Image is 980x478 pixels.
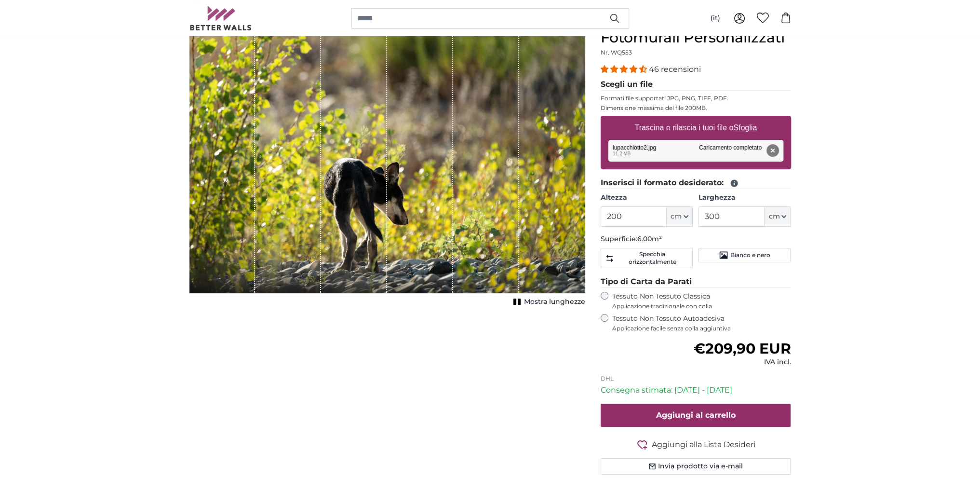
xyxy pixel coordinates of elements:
legend: Inserisci il formato desiderato: [601,177,791,189]
p: DHL [601,375,791,382]
div: IVA incl. [693,357,791,367]
span: 4.37 stars [601,65,649,74]
button: Bianco e nero [698,248,791,262]
label: Tessuto Non Tessuto Classica [612,292,791,310]
label: Altezza [601,193,693,203]
span: 46 recensioni [649,65,701,74]
legend: Tipo di Carta da Parati [601,276,791,288]
legend: Scegli un file [601,79,791,91]
span: Nr. WQ553 [601,49,632,56]
p: Dimensione massima del file 200MB. [601,104,791,112]
button: cm [765,206,791,227]
span: Aggiungi alla Lista Desideri [652,439,755,451]
span: 6.00m² [637,234,662,243]
button: cm [667,206,693,227]
button: Aggiungi al carrello [601,404,791,427]
img: Betterwalls [189,6,252,30]
div: 1 of 1 [189,29,585,309]
h1: Fotomurali Personalizzati [601,29,791,46]
label: Larghezza [698,193,791,203]
span: Bianco e nero [730,251,770,259]
span: Applicazione tradizionale con colla [612,302,791,310]
span: €209,90 EUR [693,340,791,357]
span: Aggiungi al carrello [656,410,736,420]
button: Specchia orizzontalmente [601,248,693,268]
label: Tessuto Non Tessuto Autoadesiva [612,314,791,332]
span: Mostra lunghezze [524,297,585,307]
u: Sfoglia [733,123,757,132]
span: Applicazione facile senza colla aggiuntiva [612,325,791,332]
p: Consegna stimata: [DATE] - [DATE] [601,384,791,396]
span: Specchia orizzontalmente [616,250,688,266]
button: (it) [703,10,728,27]
p: Superficie: [601,234,791,244]
span: cm [768,212,779,221]
button: Aggiungi alla Lista Desideri [601,438,791,451]
span: cm [671,212,682,221]
button: Invia prodotto via e-mail [601,458,791,475]
p: Formati file supportati JPG, PNG, TIFF, PDF. [601,95,791,102]
label: Trascina e rilascia i tuoi file o [631,118,761,137]
button: Mostra lunghezze [510,295,585,309]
